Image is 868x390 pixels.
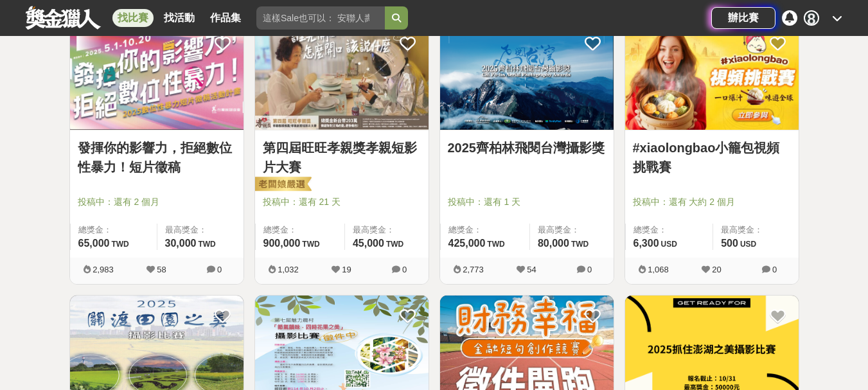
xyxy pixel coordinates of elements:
[633,138,791,177] a: #xiaolongbao小籠包視頻挑戰賽
[633,238,659,249] span: 6,300
[263,238,301,249] span: 900,000
[217,265,222,274] span: 0
[353,238,384,249] span: 45,000
[198,240,215,249] span: TWD
[112,9,154,27] a: 找比賽
[402,265,407,274] span: 0
[255,22,429,130] img: Cover Image
[278,265,299,274] span: 1,032
[263,138,421,177] a: 第四屆旺旺孝親獎孝親短影片大賽
[440,22,614,130] a: Cover Image
[633,224,705,236] span: 總獎金：
[165,224,236,236] span: 最高獎金：
[255,22,429,130] a: Cover Image
[386,240,403,249] span: TWD
[78,138,236,177] a: 發揮你的影響力，拒絕數位性暴力！短片徵稿
[256,6,385,30] input: 這樣Sale也可以： 安聯人壽創意銷售法募集
[625,22,799,130] img: Cover Image
[625,22,799,130] a: Cover Image
[463,265,484,274] span: 2,773
[587,265,592,274] span: 0
[252,176,312,194] img: 老闆娘嚴選
[712,265,721,274] span: 20
[78,195,236,209] span: 投稿中：還有 2 個月
[740,240,756,249] span: USD
[70,22,244,130] a: Cover Image
[527,265,536,274] span: 54
[342,265,351,274] span: 19
[263,224,337,236] span: 總獎金：
[721,238,738,249] span: 500
[448,195,606,209] span: 投稿中：還有 1 天
[571,240,589,249] span: TWD
[772,265,777,274] span: 0
[538,238,569,249] span: 80,000
[70,22,244,130] img: Cover Image
[263,195,421,209] span: 投稿中：還有 21 天
[353,224,421,236] span: 最高獎金：
[633,195,791,209] span: 投稿中：還有 大約 2 個月
[538,224,606,236] span: 最高獎金：
[111,240,128,249] span: TWD
[78,238,110,249] span: 65,000
[711,7,775,29] a: 辦比賽
[93,265,114,274] span: 2,983
[159,9,200,27] a: 找活動
[440,22,614,130] img: Cover Image
[448,224,522,236] span: 總獎金：
[78,224,149,236] span: 總獎金：
[302,240,319,249] span: TWD
[648,265,669,274] span: 1,068
[487,240,504,249] span: TWD
[661,240,677,249] span: USD
[721,224,790,236] span: 最高獎金：
[448,138,606,157] a: 2025齊柏林飛閱台灣攝影獎
[448,238,486,249] span: 425,000
[205,9,246,27] a: 作品集
[157,265,166,274] span: 58
[165,238,197,249] span: 30,000
[804,10,819,26] div: 8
